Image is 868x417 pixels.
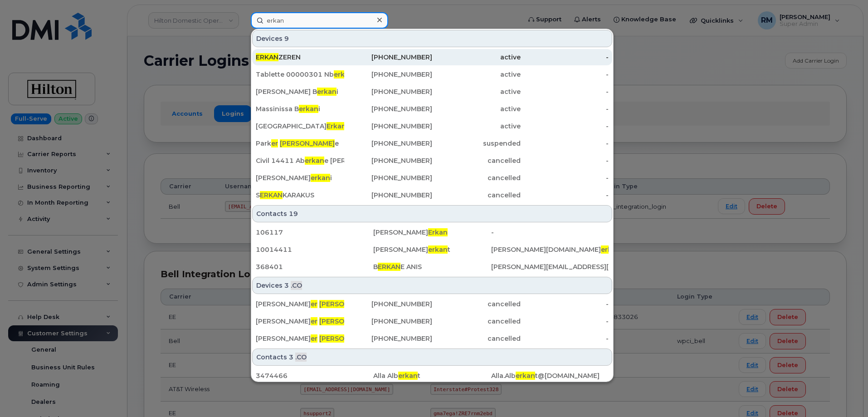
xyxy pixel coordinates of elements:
div: [PHONE_NUMBER] [344,122,433,131]
div: [PERSON_NAME][EMAIL_ADDRESS][DOMAIN_NAME] [491,262,609,271]
div: active [432,87,521,96]
div: Civil 14411 Ab e [PERSON_NAME] [256,156,344,165]
span: erkan [317,88,336,96]
div: - [521,122,609,131]
div: S KARAKUS [256,191,344,200]
span: erkan [601,245,620,254]
a: [PERSON_NAME]er [PERSON_NAME]t[PHONE_NUMBER]cancelled- [252,330,612,347]
div: [PERSON_NAME] B i [256,87,344,96]
div: Contacts [252,205,612,222]
div: - [491,228,609,237]
span: 3 [284,281,289,290]
a: [PERSON_NAME]er [PERSON_NAME]t[PHONE_NUMBER]cancelled- [252,296,612,312]
span: ERKAN [260,191,283,199]
div: Devices [252,30,612,47]
div: 10014411 [256,245,373,254]
span: 9 [284,34,289,43]
a: SERKANKARAKUS[PHONE_NUMBER]cancelled- [252,187,612,203]
span: [PERSON_NAME] [319,334,374,343]
span: [PERSON_NAME] [280,139,335,147]
div: - [521,173,609,182]
div: 106117 [256,228,373,237]
div: [PERSON_NAME] t [373,245,491,254]
a: Massinissa Berkani[PHONE_NUMBER]active- [252,101,612,117]
div: [PHONE_NUMBER] [344,139,433,148]
span: er [271,139,278,147]
span: er [311,334,317,343]
span: er [311,300,317,308]
span: Erkan [428,228,448,236]
span: erkan [334,70,353,78]
div: cancelled [432,173,521,182]
div: [PHONE_NUMBER] [344,317,433,326]
span: er [311,317,317,325]
div: - [521,299,609,309]
div: [PHONE_NUMBER] [344,299,433,309]
span: 19 [289,209,298,218]
div: - [521,334,609,343]
span: erkan [398,372,418,380]
span: [PERSON_NAME] [319,317,374,325]
div: cancelled [432,334,521,343]
span: ERKAN [256,53,278,61]
div: [PHONE_NUMBER] [344,87,433,96]
div: [PHONE_NUMBER] [344,191,433,200]
div: [PHONE_NUMBER] [344,334,433,343]
div: [PERSON_NAME] t [256,334,344,343]
div: [PERSON_NAME] [373,228,491,237]
span: erkan [428,245,448,254]
div: B E ANIS [373,262,491,271]
span: .CO [295,353,307,362]
a: 3474466Alla AlberkantAlla.Alberkant@[DOMAIN_NAME] [252,368,612,384]
div: active [432,53,521,62]
a: ERKANZEREN[PHONE_NUMBER]active- [252,49,612,65]
span: erkan [516,372,535,380]
div: Alla Alb t [373,371,491,380]
a: 368401BERKANE ANIS[PERSON_NAME][EMAIL_ADDRESS][DOMAIN_NAME] [252,259,612,275]
a: [PERSON_NAME] Berkani[PHONE_NUMBER]active- [252,83,612,100]
div: [PHONE_NUMBER] [344,70,433,79]
a: 10014411[PERSON_NAME]erkant[PERSON_NAME][DOMAIN_NAME]erkant@[DOMAIN_NAME] [252,241,612,258]
div: ZEREN [256,53,344,62]
iframe: Messenger Launcher [829,378,861,410]
div: Massinissa B i [256,104,344,113]
a: [PERSON_NAME]erkani[PHONE_NUMBER]cancelled- [252,170,612,186]
div: suspended [432,139,521,148]
a: [GEOGRAPHIC_DATA]Erkan[PHONE_NUMBER]active- [252,118,612,134]
div: [PHONE_NUMBER] [344,173,433,182]
span: ERKAN [378,263,400,271]
span: [PERSON_NAME] [319,300,374,308]
div: [PERSON_NAME] t [256,299,344,309]
a: Tablette 00000301 Nberkani[PHONE_NUMBER]active- [252,66,612,83]
a: [PERSON_NAME]er [PERSON_NAME]t[PHONE_NUMBER]cancelled- [252,313,612,329]
div: cancelled [432,299,521,309]
div: [PERSON_NAME] i [256,173,344,182]
div: active [432,70,521,79]
div: - [521,317,609,326]
span: 3 [289,353,293,362]
div: [GEOGRAPHIC_DATA] [256,122,344,131]
div: Park e [256,139,344,148]
span: erkan [311,174,330,182]
div: 3474466 [256,371,373,380]
div: [PHONE_NUMBER] [344,156,433,165]
div: cancelled [432,156,521,165]
span: erkan [299,105,318,113]
div: - [521,191,609,200]
span: .CO [291,281,302,290]
div: active [432,104,521,113]
a: Parker [PERSON_NAME]e[PHONE_NUMBER]suspended- [252,135,612,152]
a: 106117[PERSON_NAME]Erkan- [252,224,612,240]
a: Civil 14411 Aberkane [PERSON_NAME][PHONE_NUMBER]cancelled- [252,152,612,169]
div: cancelled [432,317,521,326]
div: [PHONE_NUMBER] [344,53,433,62]
div: 368401 [256,262,373,271]
div: Alla.Alb t@[DOMAIN_NAME] [491,371,609,380]
div: [PERSON_NAME] t [256,317,344,326]
div: - [521,156,609,165]
div: - [521,104,609,113]
div: Contacts [252,348,612,366]
div: Tablette 00000301 Nb i [256,70,344,79]
div: - [521,139,609,148]
div: [PERSON_NAME][DOMAIN_NAME] t@[DOMAIN_NAME] [491,245,609,254]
